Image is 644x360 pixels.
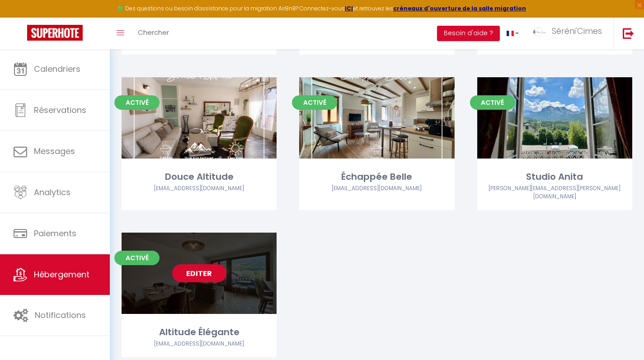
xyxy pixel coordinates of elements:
span: Notifications [35,309,86,321]
a: ... Séréni'Cimes [526,18,613,49]
span: Paiements [34,228,76,239]
span: Séréni'Cimes [552,25,602,37]
div: Airbnb [477,184,632,201]
span: Activé [470,95,515,110]
a: Chercher [131,18,176,49]
img: logout [623,28,634,39]
div: Échappée Belle [299,170,454,184]
button: Ouvrir le widget de chat LiveChat [7,4,34,31]
img: Super Booking [27,25,83,41]
div: Altitude Élégante [122,325,277,339]
a: Editer [172,264,226,282]
div: Douce Altitude [122,170,277,184]
div: Airbnb [122,184,277,193]
div: Airbnb [122,340,277,348]
span: Calendriers [34,63,80,75]
a: ICI [345,5,353,12]
span: Réservations [34,104,86,116]
span: Activé [114,251,160,265]
span: Hébergement [34,269,89,280]
span: Activé [114,95,160,110]
img: ... [532,27,546,36]
span: Chercher [138,28,169,37]
span: Activé [292,95,337,110]
span: Messages [34,145,75,157]
div: Studio Anita [477,170,632,184]
span: Analytics [34,187,71,198]
div: Airbnb [299,184,454,193]
button: Besoin d'aide ? [437,26,500,41]
a: créneaux d'ouverture de la salle migration [393,5,526,12]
